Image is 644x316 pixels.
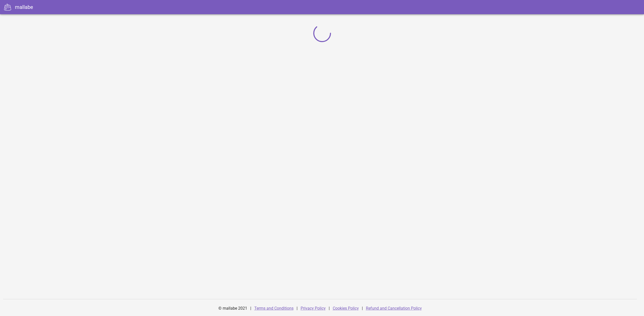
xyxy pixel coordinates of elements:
div: | [297,302,298,314]
div: | [362,302,363,314]
div: mallabe [15,3,33,11]
a: Refund and Cancellation Policy [366,306,422,311]
div: | [329,302,330,314]
a: Privacy Policy [301,306,326,311]
div: | [250,302,251,314]
a: Cookies Policy [333,306,359,311]
a: Terms and Conditions [254,306,294,311]
div: © mallabe 2021 [215,302,250,314]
